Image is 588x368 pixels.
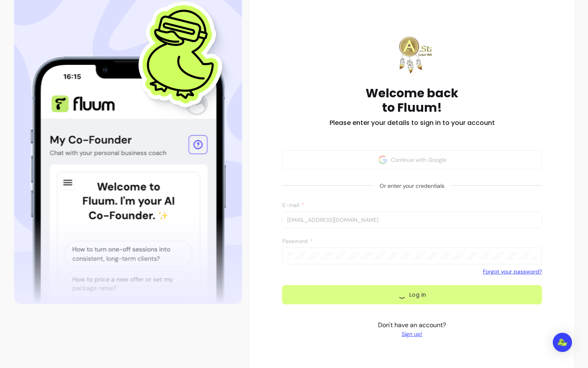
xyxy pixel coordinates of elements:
a: Sign up! [378,330,446,338]
h1: Welcome back to Fluum! [366,86,458,115]
span: Or enter your credentials [373,179,451,193]
a: Forgot your password? [483,267,542,275]
img: Fluum logo [392,35,432,75]
div: Open Intercom Messenger [553,333,572,352]
p: Don't have an account? [378,320,446,338]
h2: Please enter your details to sign in to your account [330,118,495,128]
span: Password [282,237,309,245]
span: E-mail [282,201,301,209]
